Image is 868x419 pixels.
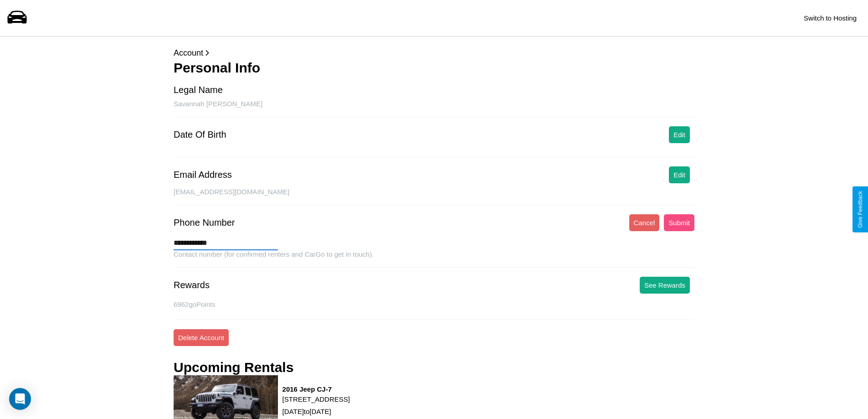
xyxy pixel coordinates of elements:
div: [EMAIL_ADDRESS][DOMAIN_NAME] [174,188,694,205]
p: 6962 goPoints [174,298,694,310]
div: Date Of Birth [174,129,226,140]
div: Email Address [174,170,232,180]
button: Cancel [629,214,660,231]
p: [DATE] to [DATE] [282,405,350,418]
p: [STREET_ADDRESS] [282,393,350,405]
h3: 2016 Jeep CJ-7 [282,385,350,393]
button: Edit [669,166,690,183]
div: Give Feedback [857,191,863,228]
div: Rewards [174,280,210,290]
div: Phone Number [174,217,235,228]
div: Savannah [PERSON_NAME] [174,100,694,117]
button: Submit [664,214,694,231]
button: Switch to Hosting [799,10,861,26]
button: Edit [669,126,690,143]
p: Account [174,46,694,60]
h3: Upcoming Rentals [174,360,293,375]
div: Open Intercom Messenger [9,388,31,410]
div: Contact number (for confirmed renters and CarGo to get in touch). [174,250,694,268]
button: See Rewards [640,277,690,294]
h3: Personal Info [174,60,694,76]
div: Legal Name [174,85,223,95]
button: Delete Account [174,329,229,346]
